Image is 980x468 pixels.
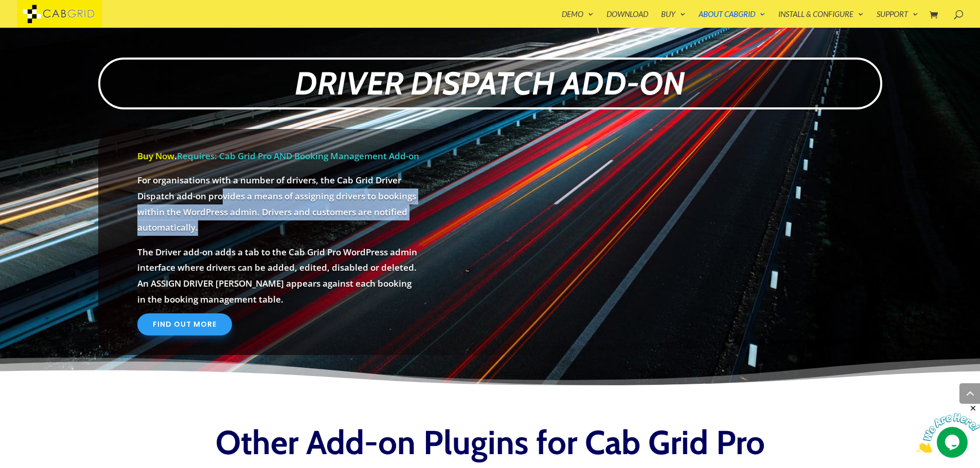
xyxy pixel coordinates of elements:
a: Install & Configure [778,10,864,28]
a: Buy Now [137,150,174,162]
a: CabGrid Taxi Plugin [17,7,102,18]
a: Find out more [137,313,232,336]
p: Driver Dispatch Add-on [100,60,880,107]
a: Support [877,10,918,28]
p: The Driver add-on adds a tab to the Cab Grid Pro WordPress admin interface where drivers can be a... [137,245,420,307]
p: For organisations with a number of drivers, the Cab Grid Driver Dispatch add-on provides a means ... [137,173,420,244]
h2: Other Add-on Plugins for Cab Grid Pro [49,426,931,464]
div: . [137,148,420,307]
a: Buy [661,10,686,28]
a: Download [607,10,648,28]
a: Demo [562,10,594,28]
iframe: chat widget [916,404,980,453]
a: About CabGrid [699,10,765,28]
span: Requires: Cab Grid Pro AND Booking Management Add-on [177,150,419,162]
